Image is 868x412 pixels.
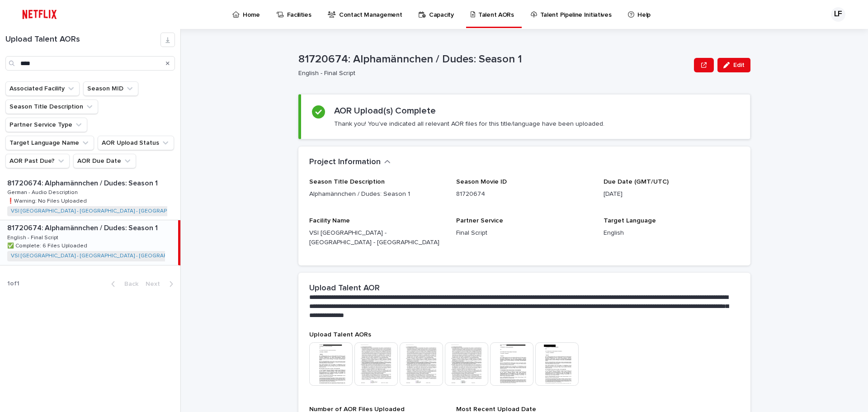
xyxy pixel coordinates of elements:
[309,218,350,224] span: Facility Name
[733,62,745,68] span: Edit
[309,157,391,167] button: Project Information
[146,281,165,287] span: Next
[11,253,194,259] a: VSI [GEOGRAPHIC_DATA] - [GEOGRAPHIC_DATA] - [GEOGRAPHIC_DATA]
[5,136,94,150] button: Target Language Name
[309,157,381,167] h2: Project Information
[11,208,194,214] a: VSI [GEOGRAPHIC_DATA] - [GEOGRAPHIC_DATA] - [GEOGRAPHIC_DATA]
[7,241,89,249] p: ✅ Complete: 6 Files Uploaded
[5,35,160,45] h1: Upload Talent AORs
[5,118,87,132] button: Partner Service Type
[604,218,656,224] span: Target Language
[604,179,669,185] span: Due Date (GMT/UTC)
[456,218,503,224] span: Partner Service
[309,228,445,247] p: VSI [GEOGRAPHIC_DATA] - [GEOGRAPHIC_DATA] - [GEOGRAPHIC_DATA]
[309,189,445,199] p: Alphamännchen / Dudes: Season 1
[83,81,138,96] button: Season MID
[604,189,740,199] p: [DATE]
[7,188,80,196] p: German - Audio Description
[5,154,70,168] button: AOR Past Due?
[717,58,750,72] button: Edit
[298,53,690,66] p: 81720674: Alphamännchen / Dudes: Season 1
[456,228,592,238] p: Final Script
[309,284,380,294] h2: Upload Talent AOR
[7,177,160,188] p: 81720674: Alphamännchen / Dudes: Season 1
[18,5,61,24] img: ifQbXi3ZQGMSEF7WDB7W
[73,154,136,168] button: AOR Due Date
[309,331,371,338] span: Upload Talent AORs
[309,179,385,185] span: Season Title Description
[7,196,89,204] p: ❗️Warning: No Files Uploaded
[334,120,604,128] p: Thank you! You've indicated all relevant AOR files for this title/language have been uploaded.
[5,56,175,71] input: Search
[7,233,60,241] p: English - Final Script
[334,105,436,116] h2: AOR Upload(s) Complete
[604,228,740,238] p: English
[456,179,507,185] span: Season Movie ID
[142,280,180,288] button: Next
[119,281,138,287] span: Back
[7,222,160,232] p: 81720674: Alphamännchen / Dudes: Season 1
[456,189,592,199] p: 81720674
[831,7,845,22] div: LF
[298,70,687,77] p: English - Final Script
[98,136,174,150] button: AOR Upload Status
[5,99,98,114] button: Season Title Description
[5,81,80,96] button: Associated Facility
[104,280,142,288] button: Back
